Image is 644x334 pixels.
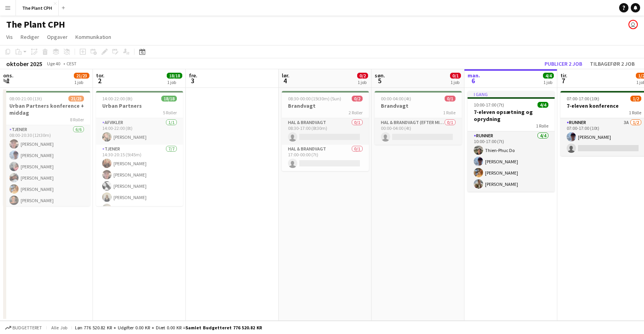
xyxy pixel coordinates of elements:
span: 14:00-22:00 (8t) [102,96,133,101]
span: man. [468,72,480,79]
span: 4/4 [543,73,554,79]
span: 0/2 [357,73,368,79]
div: 1 job [358,79,368,85]
app-card-role: Afvikler1/114:00-22:00 (8t)[PERSON_NAME] [96,118,183,145]
div: 1 job [450,79,461,85]
span: 18/18 [167,73,182,79]
span: 21/23 [74,73,89,79]
span: 1 Rolle [536,123,548,129]
span: 4/4 [538,102,548,108]
span: 5 [373,76,385,85]
span: 6 [466,76,480,85]
button: Publicer 2 job [541,59,585,69]
span: 5 Roller [163,110,177,115]
h1: The Plant CPH [6,19,65,30]
span: 08:00-21:00 (13t) [9,96,42,101]
span: 1 [2,76,14,85]
span: Vis [6,33,13,40]
span: 07:00-17:00 (10t) [567,96,599,101]
h3: 7-eleven opsætning og oprydning [468,108,555,122]
span: Uge 40 [44,61,63,66]
span: tir. [560,72,567,79]
app-card-role: Tjener7/714:30-20:15 (5t45m)[PERSON_NAME][PERSON_NAME][PERSON_NAME][PERSON_NAME][PERSON_NAME] [96,145,183,239]
span: 3 [188,76,197,85]
span: ons. [3,72,14,79]
button: The Plant CPH [16,0,59,16]
h3: Urban Partners [96,102,183,109]
app-card-role: Hal & brandvagt0/117:00-00:00 (7t) [282,145,369,171]
div: oktober 2025 [6,60,42,68]
a: Vis [3,32,16,42]
app-job-card: 08:30-00:00 (15t30m) (Sun)0/2Brandvagt2 RollerHal & brandvagt0/108:30-17:00 (8t30m) Hal & brandva... [282,91,369,171]
app-card-role: Tjener6/608:00-20:30 (12t30m)[PERSON_NAME][PERSON_NAME][PERSON_NAME][PERSON_NAME][PERSON_NAME][PE... [3,125,90,208]
span: 0/2 [352,96,363,101]
h3: Brandvagt [282,102,369,109]
span: 21/23 [68,96,84,101]
span: 08:30-00:00 (15t30m) (Sun) [288,96,341,101]
a: Rediger [17,32,42,42]
span: Rediger [21,33,39,40]
span: søn. [375,72,385,79]
span: 8 Roller [70,117,84,122]
app-job-card: I gang10:00-17:00 (7t)4/47-eleven opsætning og oprydning1 RolleRunner4/410:00-17:00 (7t)Thien-Phu... [468,91,555,192]
span: 00:00-04:00 (4t) [381,96,411,101]
app-job-card: 00:00-04:00 (4t)0/1Brandvagt1 RolleHal & brandvagt (efter midnat)0/100:00-04:00 (4t) [375,91,462,145]
h3: Urban Partners konference + middag [3,102,90,116]
div: CEST [66,61,77,66]
span: 10:00-17:00 (7t) [474,102,504,108]
div: 1 job [167,79,182,85]
span: Kommunikation [75,33,111,40]
span: 0/1 [445,96,456,101]
span: 1 Rolle [629,110,641,115]
span: Opgaver [47,33,68,40]
span: 0/1 [450,73,461,79]
span: 7 [559,76,567,85]
a: Kommunikation [72,32,114,42]
div: 1 job [543,79,553,85]
span: lør. [282,72,290,79]
span: 1/2 [630,96,641,101]
span: 2 Roller [349,110,363,115]
span: Budgetteret [12,325,42,331]
h3: Brandvagt [375,102,462,109]
span: tor. [96,72,105,79]
a: Opgaver [44,32,71,42]
app-card-role: Hal & brandvagt0/108:30-17:00 (8t30m) [282,118,369,145]
span: Samlet budgetteret 776 520.82 KR [185,325,262,331]
span: Alle job [50,325,68,331]
app-job-card: 08:00-21:00 (13t)21/23Urban Partners konference + middag8 RollerTjener6/608:00-20:30 (12t30m)[PER... [3,91,90,206]
span: 18/18 [161,96,177,101]
button: Budgetteret [4,324,43,332]
div: 1 job [74,79,89,85]
div: Løn 776 520.82 KR + Udgifter 0.00 KR + Diæt 0.00 KR = [75,325,262,331]
button: Tilbagefør 2 job [587,59,638,69]
span: 1 Rolle [443,110,456,115]
div: I gang [468,91,555,97]
app-card-role: Runner4/410:00-17:00 (7t)Thien-Phuc Do[PERSON_NAME][PERSON_NAME][PERSON_NAME] [468,131,555,192]
span: 2 [95,76,105,85]
span: 4 [281,76,290,85]
app-card-role: Hal & brandvagt (efter midnat)0/100:00-04:00 (4t) [375,118,462,145]
app-user-avatar: Magnus Pedersen [628,20,638,29]
span: fre. [189,72,197,79]
app-job-card: 14:00-22:00 (8t)18/18Urban Partners5 RollerAfvikler1/114:00-22:00 (8t)[PERSON_NAME]Tjener7/714:30... [96,91,183,206]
